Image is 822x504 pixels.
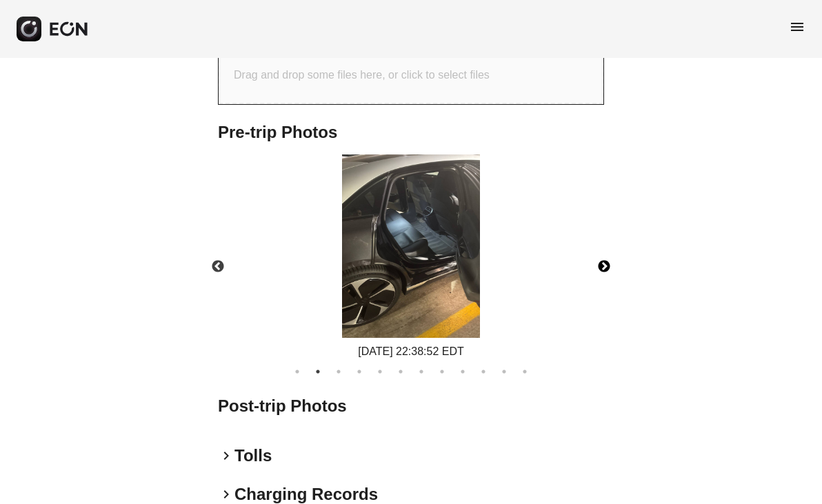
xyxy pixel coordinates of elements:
button: Previous [194,243,242,291]
span: menu [789,19,805,35]
button: 12 [518,365,532,379]
div: [DATE] 22:38:52 EDT [342,343,480,360]
button: 2 [311,365,325,379]
button: 3 [332,365,345,379]
button: Next [580,243,628,291]
button: 11 [497,365,511,379]
h2: Post-trip Photos [218,395,604,417]
img: https://fastfleet.me/rails/active_storage/blobs/redirect/eyJfcmFpbHMiOnsibWVzc2FnZSI6IkJBaHBBd1l0... [342,154,480,339]
span: keyboard_arrow_right [218,486,234,503]
button: 10 [477,365,490,379]
button: 6 [394,365,408,379]
h2: Pre-trip Photos [218,121,604,143]
button: 4 [352,365,366,379]
span: keyboard_arrow_right [218,447,234,464]
button: 5 [373,365,387,379]
button: 9 [456,365,470,379]
p: Drag and drop some files here, or click to select files [234,67,490,83]
button: 1 [290,365,304,379]
button: 8 [435,365,449,379]
button: 7 [414,365,428,379]
h2: Tolls [234,445,272,467]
